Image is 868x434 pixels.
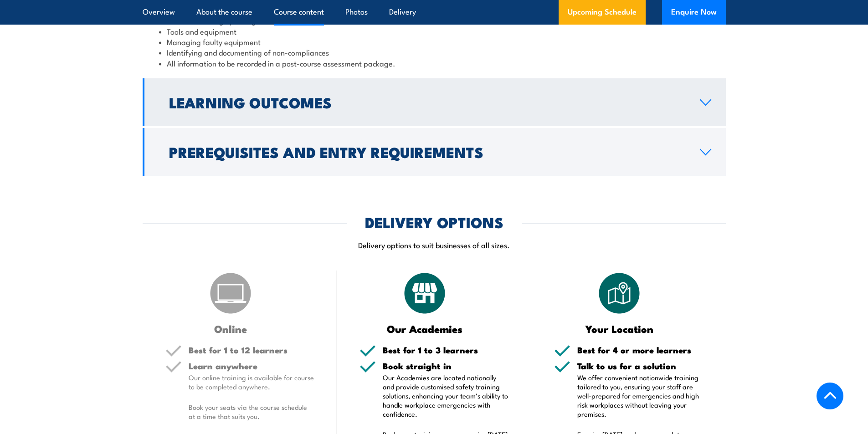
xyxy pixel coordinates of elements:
[365,215,503,228] h2: DELIVERY OPTIONS
[159,58,709,68] li: All information to be recorded in a post-course assessment package.
[577,362,703,370] h5: Talk to us for a solution
[577,346,703,354] h5: Best for 4 or more learners
[159,36,709,47] li: Managing faulty equipment
[189,373,314,391] p: Our online training is available for course to be completed anywhere.
[189,362,314,370] h5: Learn anywhere
[383,362,508,370] h5: Book straight in
[577,373,703,419] p: We offer convenient nationwide training tailored to you, ensuring your staff are well-prepared fo...
[169,96,685,108] h2: Learning Outcomes
[169,145,685,158] h2: Prerequisites and Entry Requirements
[189,346,314,354] h5: Best for 1 to 12 learners
[143,240,726,250] p: Delivery options to suit businesses of all sizes.
[383,373,508,419] p: Our Academies are located nationally and provide customised safety training solutions, enhancing ...
[143,78,726,126] a: Learning Outcomes
[383,346,508,354] h5: Best for 1 to 3 learners
[360,323,490,334] h3: Our Academies
[554,323,685,334] h3: Your Location
[159,26,709,36] li: Tools and equipment
[143,128,726,176] a: Prerequisites and Entry Requirements
[165,323,296,334] h3: Online
[189,403,314,421] p: Book your seats via the course schedule at a time that suits you.
[159,47,709,57] li: Identifying and documenting of non-compliances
